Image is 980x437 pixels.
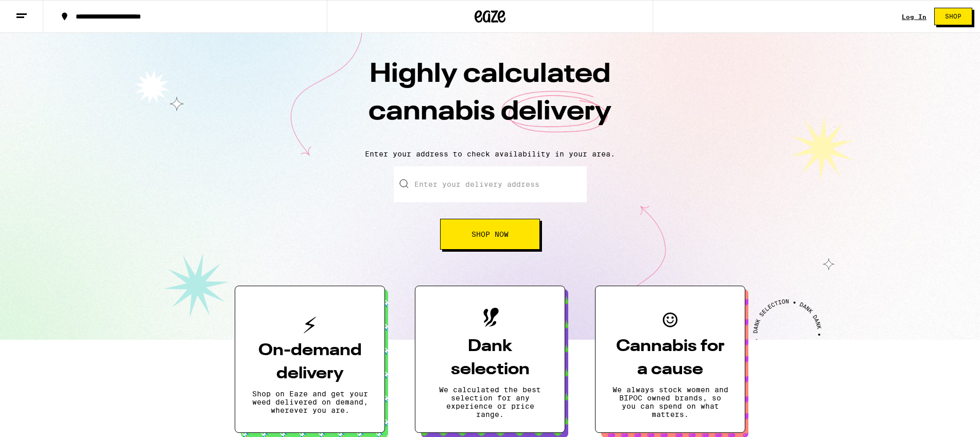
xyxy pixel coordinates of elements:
[10,150,970,158] p: Enter your address to check availability in your area.
[310,56,670,142] h1: Highly calculated cannabis delivery
[440,219,540,250] button: Shop Now
[432,335,548,381] h3: Dank selection
[471,231,509,238] span: Shop Now
[235,286,385,433] button: On-demand deliveryShop on Eaze and get your weed delivered on demand, wherever you are.
[415,286,565,433] button: Dank selectionWe calculated the best selection for any experience or price range.
[945,13,961,20] span: Shop
[252,339,368,386] h3: On-demand delivery
[902,13,926,20] div: Log In
[595,286,745,433] button: Cannabis for a causeWe always stock women and BIPOC owned brands, so you can spend on what matters.
[394,166,587,202] input: Enter your delivery address
[934,8,972,25] button: Shop
[432,386,548,418] p: We calculated the best selection for any experience or price range.
[612,386,728,418] p: We always stock women and BIPOC owned brands, so you can spend on what matters.
[612,335,728,381] h3: Cannabis for a cause
[252,390,368,414] p: Shop on Eaze and get your weed delivered on demand, wherever you are.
